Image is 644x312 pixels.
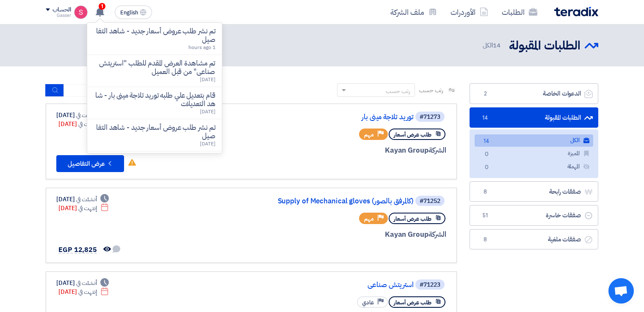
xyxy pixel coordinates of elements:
a: استريتش صناعى [244,281,414,289]
p: تم نشر طلب عروض أسعار جديد - شاهد التفاصيل [94,123,215,140]
div: Gasser [46,13,71,18]
span: إنتهت في [78,287,97,296]
p: قام بتعديل علي طلبه توريد تلاجة مينى بار - شاهد التعديلات [94,91,215,108]
a: الطلبات [495,2,544,22]
span: 1 hours ago [188,44,215,51]
span: 2 [480,90,490,98]
div: Kayan Group [243,145,446,156]
span: 1 [99,3,105,10]
div: الحساب [53,6,71,14]
div: #71223 [420,282,440,288]
div: [DATE] [58,204,109,213]
div: Kayan Group [243,229,446,240]
h2: الطلبات المقبولة [509,38,580,54]
a: صفقات خاسرة51 [470,205,598,226]
span: عادي [362,298,374,307]
span: 14 [480,114,490,122]
div: رتب حسب [386,87,410,96]
a: الطلبات المقبولة14 [470,107,598,128]
span: 0 [481,163,492,172]
div: [DATE] [58,287,109,296]
span: [DATE] [200,76,215,83]
p: تم نشر طلب عروض أسعار جديد - شاهد التفاصيل [94,27,215,44]
button: English [115,5,152,19]
img: unnamed_1748516558010.png [74,5,88,19]
span: إنتهت في [78,120,97,129]
div: Open chat [608,278,634,304]
span: مهم [364,131,374,139]
span: طلب عرض أسعار [394,215,431,223]
span: أنشئت في [76,111,97,120]
div: [DATE] [56,195,109,204]
span: English [120,10,138,16]
a: الكل [475,134,593,147]
a: المهملة [475,161,593,173]
div: [DATE] [56,111,109,120]
span: رتب حسب [419,86,443,95]
span: أنشئت في [76,195,97,204]
div: [DATE] [56,279,109,287]
span: 8 [480,235,490,244]
p: تم مشاهدة العرض المقدم للطلب "استريتش صناعى" من قبل العميل [94,59,215,76]
div: [DATE] [58,120,109,129]
span: EGP 12,825 [58,245,97,255]
span: 14 [481,137,492,146]
span: طلب عرض أسعار [394,131,431,139]
span: الكل [483,41,502,50]
a: Supply of Mechanical gloves (كالمرفق بالصور) [244,197,414,205]
span: الشركة [428,145,447,156]
span: مهم [364,215,374,223]
span: طلب عرض أسعار [394,298,431,307]
span: [DATE] [200,140,215,148]
div: #71252 [420,198,440,204]
a: صفقات رابحة8 [470,181,598,202]
a: ملف الشركة [384,2,444,22]
span: 51 [480,211,490,220]
div: #71273 [420,114,440,120]
span: الشركة [428,229,447,240]
a: الأوردرات [444,2,495,22]
span: أنشئت في [76,279,97,287]
img: Teradix logo [554,7,598,16]
a: صفقات ملغية8 [470,229,598,250]
a: الدعوات الخاصة2 [470,83,598,104]
span: 0 [481,150,492,159]
input: ابحث بعنوان أو رقم الطلب [64,84,182,97]
span: 8 [480,188,490,196]
button: عرض التفاصيل [56,155,124,172]
span: [DATE] [200,108,215,115]
a: المميزة [475,148,593,160]
span: 14 [493,41,500,50]
a: توريد تلاجة مينى بار [244,113,414,121]
span: إنتهت في [78,204,97,213]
